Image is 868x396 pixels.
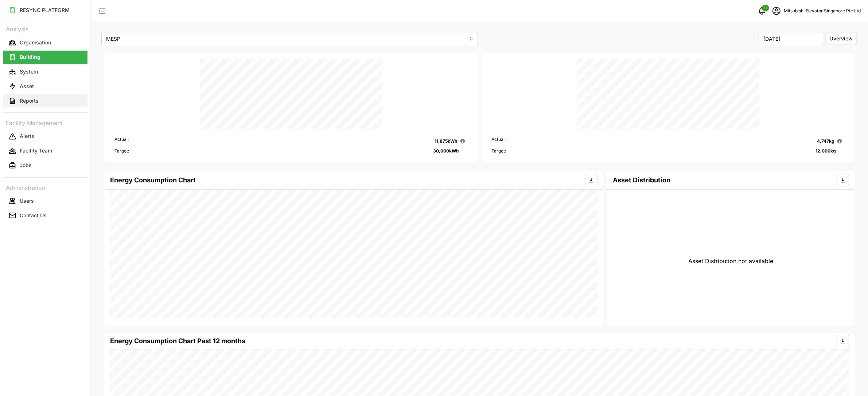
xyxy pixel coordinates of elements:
button: schedule [769,4,784,18]
a: RESYNC PLATFORM [3,3,87,17]
p: 12,000 kg [816,148,836,155]
p: Alerts [20,132,34,140]
a: System [3,64,87,79]
p: Target: [492,148,506,155]
a: Contact Us [3,208,87,223]
p: 11,875 kWh [435,138,458,145]
h4: Energy Consumption Chart [110,175,196,185]
p: Actual: [492,136,506,146]
p: Reports [20,97,39,104]
p: 30,000 kWh [433,148,459,155]
p: Mitsubishi Elevator Singapore Pte Ltd [784,8,861,15]
button: Reports [3,94,87,107]
div: Asset Distribution not available [613,190,849,333]
p: RESYNC PLATFORM [20,7,70,14]
p: Target: [114,148,129,155]
button: Building [3,51,87,64]
button: notifications [755,4,769,18]
a: Asset [3,79,87,94]
a: Reports [3,94,87,108]
p: Building [20,54,40,61]
p: 4,747 kg [817,138,834,145]
p: Asset [20,83,34,90]
a: Alerts [3,129,87,144]
a: Organisation [3,35,87,50]
p: Facility Management [3,117,87,128]
a: Users [3,194,87,208]
a: Jobs [3,158,87,173]
button: Asset [3,80,87,93]
p: Contact Us [20,212,47,219]
p: Facility Team [20,147,52,154]
span: 0 [764,5,767,11]
p: Organisation [20,39,51,46]
p: Users [20,197,34,205]
span: Overview [829,35,853,41]
button: Jobs [3,159,87,172]
button: Organisation [3,36,87,49]
button: Contact Us [3,209,87,222]
p: Energy Consumption Chart Past 12 months [110,336,245,346]
a: Building [3,50,87,64]
p: Administration [3,182,87,193]
button: RESYNC PLATFORM [3,4,87,17]
a: Facility Team [3,144,87,158]
button: Facility Team [3,144,87,158]
p: System [20,68,38,75]
h4: Asset Distribution [613,175,670,185]
p: Actual: [114,136,129,146]
p: Analysis [3,23,87,34]
button: Users [3,194,87,207]
input: Select Month [759,32,824,45]
p: Jobs [20,162,32,169]
button: Alerts [3,130,87,143]
button: System [3,65,87,78]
